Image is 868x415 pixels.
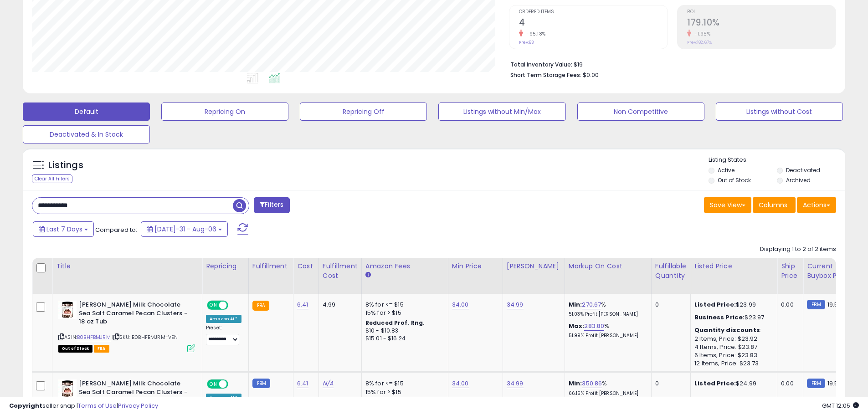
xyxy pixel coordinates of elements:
[753,197,796,213] button: Columns
[46,225,82,234] span: Last 7 Days
[569,300,582,309] b: Min:
[716,102,843,121] button: Listings without Cost
[227,380,241,388] span: OFF
[227,302,241,309] span: OFF
[582,300,601,309] a: 270.67
[519,40,534,45] small: Prev: 83
[48,159,83,172] h5: Listings
[438,102,565,121] button: Listings without Min/Max
[569,261,647,271] div: Markup on Cost
[510,71,581,79] b: Short Term Storage Fees:
[786,176,811,184] label: Archived
[154,225,216,234] span: [DATE]-31 - Aug-06
[569,322,585,330] b: Max:
[569,379,582,388] b: Min:
[786,166,820,174] label: Deactivated
[569,379,644,396] div: %
[687,40,712,45] small: Prev: 182.67%
[694,379,736,388] b: Listed Price:
[510,58,829,69] li: $19
[519,17,668,30] h2: 4
[694,343,770,351] div: 4 Items, Price: $23.87
[694,351,770,359] div: 6 Items, Price: $23.83
[687,17,836,30] h2: 179.10%
[300,102,427,121] button: Repricing Off
[365,309,441,317] div: 15% for > $15
[584,322,604,331] a: 283.80
[452,300,469,309] a: 34.00
[519,10,668,15] span: Ordered Items
[655,261,687,281] div: Fulfillable Quantity
[781,261,799,281] div: Ship Price
[718,166,734,174] label: Active
[95,225,137,234] span: Compared to:
[507,261,561,271] div: [PERSON_NAME]
[582,379,602,388] a: 350.86
[827,300,838,309] span: 19.5
[569,322,644,339] div: %
[9,401,42,410] strong: Copyright
[161,102,288,121] button: Repricing On
[297,261,315,271] div: Cost
[569,311,644,318] p: 51.03% Profit [PERSON_NAME]
[510,61,572,68] b: Total Inventory Value:
[807,379,825,388] small: FBM
[297,300,308,309] a: 6.41
[79,379,190,407] b: [PERSON_NAME] Milk Chocolate Sea Salt Caramel Pecan Clusters - 18 oz Tub
[655,379,683,388] div: 0
[32,174,72,183] div: Clear All Filters
[112,333,178,341] span: | SKU: B0BHFBMJRM-VEN
[583,71,599,79] span: $0.00
[691,31,710,37] small: -1.95%
[208,302,219,309] span: ON
[365,261,444,271] div: Amazon Fees
[323,301,354,309] div: 4.99
[781,379,796,388] div: 0.00
[58,301,195,351] div: ASIN:
[365,379,441,388] div: 8% for <= $15
[694,300,736,309] b: Listed Price:
[252,261,289,271] div: Fulfillment
[323,379,334,388] a: N/A
[365,271,371,279] small: Amazon Fees.
[452,261,499,271] div: Min Price
[252,301,269,311] small: FBA
[822,401,859,410] span: 2025-08-15 12:05 GMT
[569,301,644,318] div: %
[56,261,198,271] div: Title
[694,335,770,343] div: 2 Items, Price: $23.92
[797,197,836,213] button: Actions
[694,261,773,271] div: Listed Price
[827,379,838,388] span: 19.5
[58,345,92,353] span: All listings that are currently out of stock and unavailable for purchase on Amazon
[58,301,77,319] img: 41zlOPPqfYL._SL40_.jpg
[759,200,787,210] span: Columns
[297,379,308,388] a: 6.41
[141,221,228,237] button: [DATE]-31 - Aug-06
[365,327,441,335] div: $10 - $10.83
[807,300,825,309] small: FBM
[507,300,524,309] a: 34.99
[118,401,158,410] a: Privacy Policy
[58,379,77,398] img: 41zlOPPqfYL._SL40_.jpg
[252,379,270,388] small: FBM
[323,261,358,281] div: Fulfillment Cost
[694,379,770,388] div: $24.99
[507,379,524,388] a: 34.99
[694,359,770,368] div: 12 Items, Price: $23.73
[33,221,94,237] button: Last 7 Days
[77,333,111,341] a: B0BHFBMJRM
[254,197,289,213] button: Filters
[655,301,683,309] div: 0
[694,313,745,322] b: Business Price:
[718,176,751,184] label: Out of Stock
[79,301,190,328] b: [PERSON_NAME] Milk Chocolate Sea Salt Caramel Pecan Clusters - 18 oz Tub
[565,258,651,294] th: The percentage added to the cost of goods (COGS) that forms the calculator for Min & Max prices.
[694,301,770,309] div: $23.99
[781,301,796,309] div: 0.00
[709,156,845,164] p: Listing States:
[206,325,241,345] div: Preset:
[807,261,854,281] div: Current Buybox Price
[365,319,425,327] b: Reduced Prof. Rng.
[365,301,441,309] div: 8% for <= $15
